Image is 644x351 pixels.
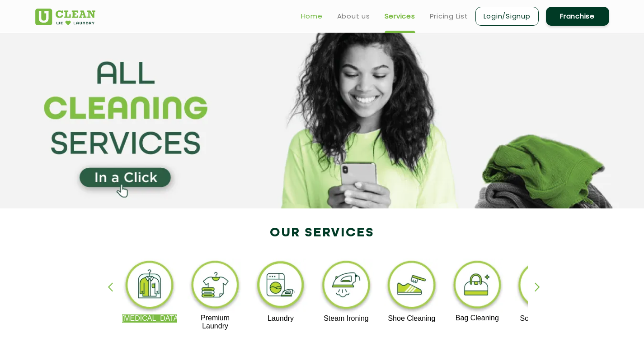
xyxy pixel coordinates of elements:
[450,259,505,314] img: bag_cleaning_11zon.webp
[515,314,570,323] p: Sofa Cleaning
[188,314,243,330] p: Premium Laundry
[319,314,374,323] p: Steam Ironing
[122,314,178,323] p: [MEDICAL_DATA]
[337,11,370,22] a: About us
[253,314,309,323] p: Laundry
[301,11,323,22] a: Home
[188,259,243,314] img: premium_laundry_cleaning_11zon.webp
[475,7,539,26] a: Login/Signup
[384,314,440,323] p: Shoe Cleaning
[450,314,505,322] p: Bag Cleaning
[430,11,468,22] a: Pricing List
[546,7,609,26] a: Franchise
[319,259,374,314] img: steam_ironing_11zon.webp
[515,259,570,314] img: sofa_cleaning_11zon.webp
[122,259,178,314] img: dry_cleaning_11zon.webp
[384,259,440,314] img: shoe_cleaning_11zon.webp
[385,11,415,22] a: Services
[35,9,95,25] img: UClean Laundry and Dry Cleaning
[253,259,309,314] img: laundry_cleaning_11zon.webp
